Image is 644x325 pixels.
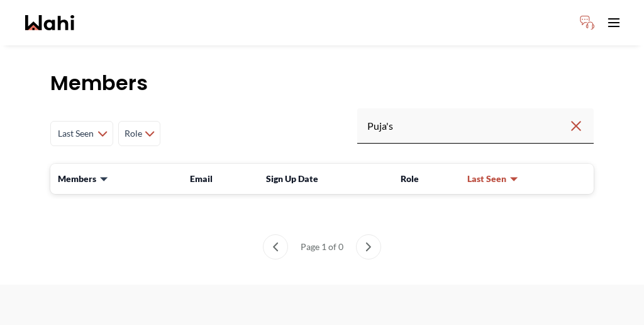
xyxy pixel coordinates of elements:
button: Last Seen [467,173,519,185]
button: Clear search [569,115,584,137]
span: Role [401,173,419,184]
span: Sign Up Date [266,173,318,184]
div: Page 1 of 0 [296,234,348,259]
nav: Members List pagination [50,234,594,259]
button: Members [58,173,109,185]
input: Search input [367,115,569,137]
span: Last Seen [467,173,506,185]
button: previous page [263,234,288,259]
button: Toggle open navigation menu [601,10,626,35]
span: Email [190,173,213,184]
span: Role [124,122,142,145]
span: Last Seen [56,122,95,145]
a: Wahi homepage [25,15,74,30]
span: Members [58,173,96,185]
h1: Members [50,71,594,96]
button: next page [356,234,381,259]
